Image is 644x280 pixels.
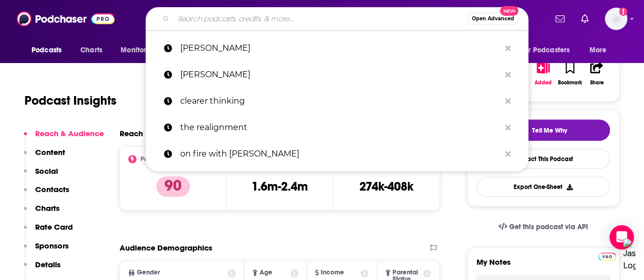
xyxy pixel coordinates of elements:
span: New [500,6,518,16]
p: Social [35,166,58,176]
h2: Audience Demographics [120,243,212,253]
a: on fire with [PERSON_NAME] [146,141,528,167]
button: Export One-Sheet [477,177,610,197]
span: Income [321,269,344,276]
a: [PERSON_NAME] [146,35,528,61]
p: tim ferriss [180,35,500,61]
button: Contacts [24,184,69,203]
img: User Profile [605,8,627,30]
button: tell me why sparkleTell Me Why [477,119,610,141]
a: Show notifications dropdown [551,10,569,27]
button: Added [530,55,556,92]
button: Charts [24,203,60,222]
a: Show notifications dropdown [577,10,593,27]
a: the realignment [146,114,528,141]
button: open menu [24,41,75,60]
p: on fire with jeff probst [180,141,500,167]
p: Contacts [35,184,69,194]
a: Pro website [598,251,616,261]
p: Content [35,147,65,157]
a: Contact This Podcast [477,149,610,169]
button: Social [24,166,58,185]
p: the realignment [180,114,500,141]
a: [PERSON_NAME] [146,61,528,88]
img: Podchaser Pro [598,253,616,261]
div: Bookmark [558,80,582,86]
span: Logged in as RebRoz5 [605,8,627,30]
span: Monitoring [121,43,157,57]
span: Get this podcast via API [509,223,588,231]
p: 90 [156,176,190,197]
span: Gender [137,269,160,276]
h3: 274k-408k [359,179,413,194]
button: Details [24,260,61,278]
span: For Podcasters [521,43,570,57]
button: Bookmark [556,55,583,92]
h1: Podcast Insights [24,93,117,108]
button: Show profile menu [605,8,627,30]
p: Rate Card [35,222,73,232]
button: Open AdvancedNew [467,13,519,25]
p: Reach & Audience [35,129,104,138]
h2: Power Score™ [141,155,180,163]
input: Search podcasts, credits, & more... [174,11,467,27]
span: More [590,43,607,57]
button: Share [583,55,610,92]
p: Charts [35,203,60,213]
button: open menu [582,41,620,60]
button: open menu [114,41,170,60]
p: clearer thinking [180,88,500,114]
p: Details [35,260,61,269]
h2: Reach [120,129,143,138]
span: Tell Me Why [532,127,567,135]
a: Get this podcast via API [490,214,596,239]
span: Charts [80,43,102,57]
p: billy corgan [180,61,500,88]
button: Reach & Audience [24,129,104,147]
button: Content [24,147,65,166]
button: open menu [514,41,584,60]
img: Podchaser - Follow, Share and Rate Podcasts [17,9,115,28]
p: Sponsors [35,241,69,251]
div: Share [590,80,603,86]
div: Search podcasts, credits, & more... [146,7,528,30]
span: Age [260,269,272,276]
button: Rate Card [24,222,73,241]
span: Podcasts [32,43,62,57]
button: Sponsors [24,241,69,260]
div: Added [535,80,552,86]
div: Open Intercom Messenger [609,225,634,250]
a: Charts [74,41,108,60]
span: Open Advanced [472,16,514,21]
a: clearer thinking [146,88,528,114]
h3: 1.6m-2.4m [251,179,308,194]
label: My Notes [477,257,610,275]
svg: Add a profile image [619,8,627,16]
